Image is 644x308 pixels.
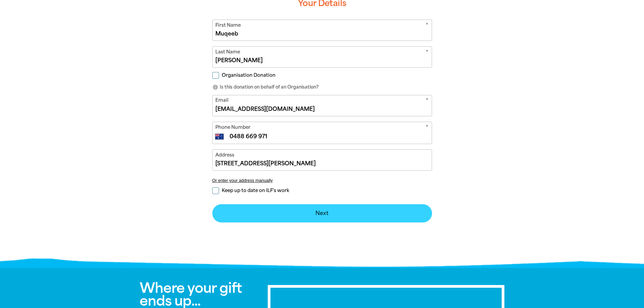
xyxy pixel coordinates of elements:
[212,72,219,79] input: Organisation Donation
[426,124,428,132] i: Required
[212,178,432,183] button: Or enter your address manually
[212,84,218,90] i: info
[212,187,219,194] input: Keep up to date on ILF's work
[212,84,432,91] p: Is this donation on behalf of an Organisation?
[222,187,289,194] span: Keep up to date on ILF's work
[222,72,276,78] span: Organisation Donation
[212,204,432,222] button: Next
